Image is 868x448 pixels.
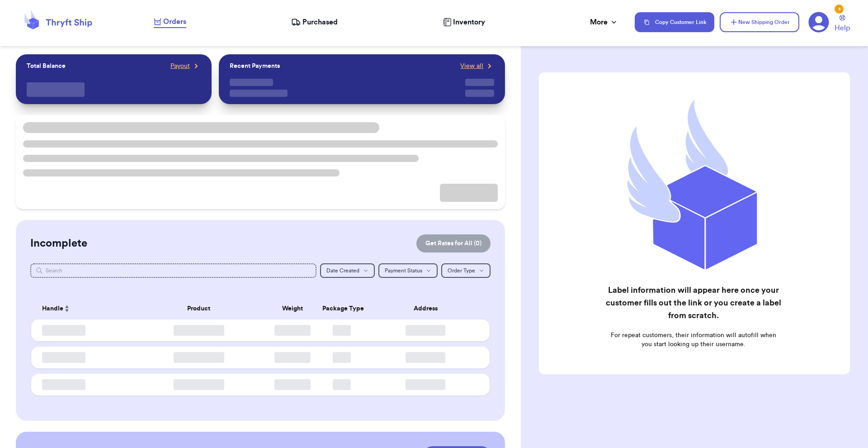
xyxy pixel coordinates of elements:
p: Recent Payments [230,62,280,71]
a: View all [460,62,494,71]
span: Orders [163,16,186,27]
button: Copy Customer Link [635,12,714,32]
span: Payment Status [385,268,422,273]
p: For repeat customers, their information will autofill when you start looking up their username. [605,331,782,349]
th: Product [130,298,268,319]
th: Address [367,298,490,319]
h2: Incomplete [30,236,87,251]
a: Inventory [443,17,485,28]
a: 3 [808,12,829,33]
div: More [590,17,618,28]
button: Date Created [320,263,375,278]
input: Search [30,263,317,278]
a: Orders [154,16,186,28]
h2: Label information will appear here once your customer fills out the link or you create a label fr... [605,284,782,322]
span: Order Type [448,268,475,273]
a: Payout [170,62,201,71]
span: Help [835,23,850,33]
span: Handle [42,304,63,314]
span: View all [460,62,483,71]
div: 3 [835,5,844,14]
button: New Shipping Order [720,12,799,32]
button: Payment Status [378,263,438,278]
button: Order Type [441,263,491,278]
th: Weight [268,298,317,319]
span: Payout [170,62,190,71]
button: Sort ascending [63,303,71,314]
span: Date Created [326,268,359,273]
span: Inventory [453,17,485,28]
p: Total Balance [27,62,66,71]
th: Package Type [317,298,366,319]
button: Get Rates for All (0) [416,234,491,253]
a: Help [835,15,850,33]
a: Purchased [291,17,338,28]
span: Purchased [302,17,338,28]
